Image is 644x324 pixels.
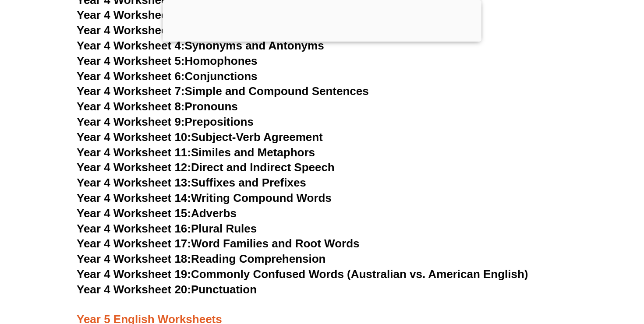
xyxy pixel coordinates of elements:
[77,237,191,250] span: Year 4 Worksheet 17:
[77,161,335,174] a: Year 4 Worksheet 12:Direct and Indirect Speech
[77,24,185,37] span: Year 4 Worksheet 3:
[77,237,359,250] a: Year 4 Worksheet 17:Word Families and Root Words
[77,222,257,235] a: Year 4 Worksheet 16:Plural Rules
[77,207,191,220] span: Year 4 Worksheet 15:
[77,283,257,296] a: Year 4 Worksheet 20:Punctuation
[77,146,315,159] a: Year 4 Worksheet 11:Similes and Metaphors
[77,176,191,189] span: Year 4 Worksheet 13:
[77,191,191,204] span: Year 4 Worksheet 14:
[77,24,242,37] a: Year 4 Worksheet 3:Adjectives
[77,115,185,128] span: Year 4 Worksheet 9:
[77,100,185,113] span: Year 4 Worksheet 8:
[77,8,216,21] a: Year 4 Worksheet 2:Verbs
[77,252,326,265] a: Year 4 Worksheet 18:Reading Comprehension
[77,130,323,144] a: Year 4 Worksheet 10:Subject-Verb Agreement
[77,85,185,98] span: Year 4 Worksheet 7:
[77,85,369,98] a: Year 4 Worksheet 7:Simple and Compound Sentences
[494,225,644,324] iframe: Chat Widget
[77,252,191,265] span: Year 4 Worksheet 18:
[77,268,191,281] span: Year 4 Worksheet 19:
[77,70,185,83] span: Year 4 Worksheet 6:
[77,191,332,204] a: Year 4 Worksheet 14:Writing Compound Words
[77,115,254,128] a: Year 4 Worksheet 9:Prepositions
[77,207,237,220] a: Year 4 Worksheet 15:Adverbs
[77,283,191,296] span: Year 4 Worksheet 20:
[77,146,191,159] span: Year 4 Worksheet 11:
[77,39,185,52] span: Year 4 Worksheet 4:
[77,54,185,67] span: Year 4 Worksheet 5:
[77,39,324,52] a: Year 4 Worksheet 4:Synonyms and Antonyms
[77,268,528,281] a: Year 4 Worksheet 19:Commonly Confused Words (Australian vs. American English)
[77,100,238,113] a: Year 4 Worksheet 8:Pronouns
[77,176,306,189] a: Year 4 Worksheet 13:Suffixes and Prefixes
[77,130,191,144] span: Year 4 Worksheet 10:
[77,161,191,174] span: Year 4 Worksheet 12:
[77,70,258,83] a: Year 4 Worksheet 6:Conjunctions
[77,54,258,67] a: Year 4 Worksheet 5:Homophones
[77,222,191,235] span: Year 4 Worksheet 16:
[77,8,185,21] span: Year 4 Worksheet 2:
